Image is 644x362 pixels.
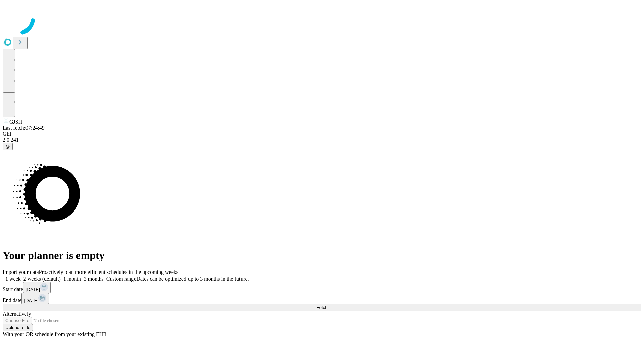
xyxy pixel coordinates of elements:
[5,276,21,282] span: 1 week
[3,249,641,262] h1: Your planner is empty
[9,119,22,125] span: GJSH
[5,144,10,149] span: @
[106,276,136,282] span: Custom range
[26,287,40,292] span: [DATE]
[3,331,107,337] span: With your OR schedule from your existing EHR
[3,293,641,304] div: End date
[3,125,45,131] span: Last fetch: 07:24:49
[24,298,38,303] span: [DATE]
[23,276,61,282] span: 2 weeks (default)
[39,269,180,275] span: Proactively plan more efficient schedules in the upcoming weeks.
[84,276,104,282] span: 3 months
[3,324,33,331] button: Upload a file
[3,304,641,311] button: Fetch
[3,131,641,137] div: GEI
[3,311,31,317] span: Alternatively
[316,305,327,310] span: Fetch
[23,282,51,293] button: [DATE]
[3,282,641,293] div: Start date
[136,276,249,282] span: Dates can be optimized up to 3 months in the future.
[3,137,641,143] div: 2.0.241
[3,269,39,275] span: Import your data
[63,276,81,282] span: 1 month
[21,293,49,304] button: [DATE]
[3,143,13,150] button: @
